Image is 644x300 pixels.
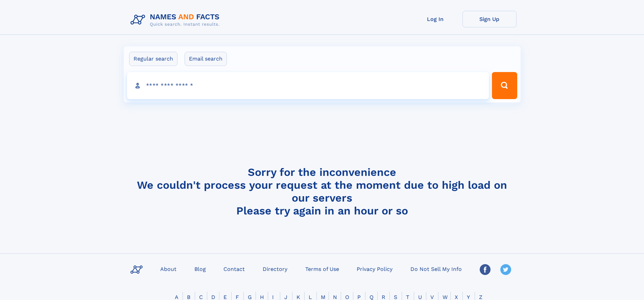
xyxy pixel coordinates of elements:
a: Directory [260,264,290,274]
a: Blog [192,264,209,274]
a: Do Not Sell My Info [408,264,464,274]
a: Terms of Use [303,264,342,274]
a: About [158,264,179,274]
h4: Sorry for the inconvenience We couldn't process your request at the moment due to high load on ou... [128,166,517,217]
label: Regular search [129,52,177,66]
img: Twitter [500,264,511,275]
a: Sign Up [462,11,517,27]
img: Logo Names and Facts [128,11,225,29]
label: Email search [185,52,227,66]
img: Facebook [480,264,491,275]
a: Log In [408,11,462,27]
a: Contact [221,264,247,274]
button: Search Button [492,72,517,99]
input: search input [127,72,489,99]
a: Privacy Policy [354,264,395,274]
